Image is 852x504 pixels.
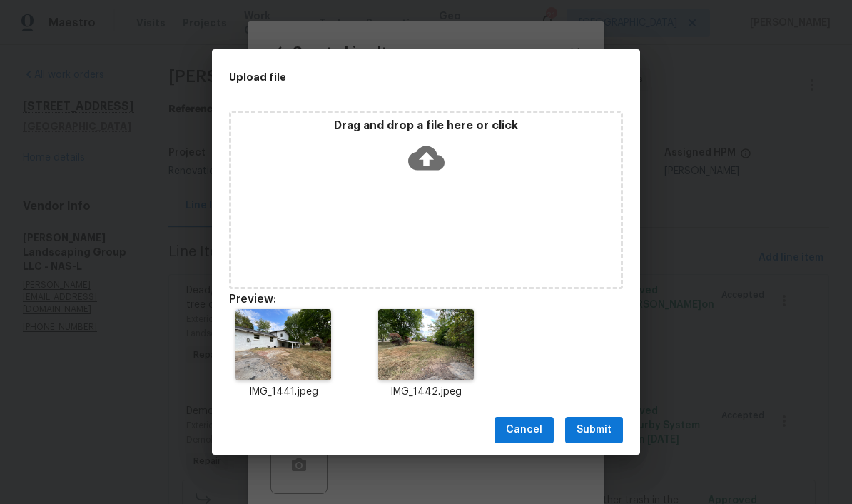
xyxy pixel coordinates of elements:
p: Drag and drop a file here or click [231,119,621,133]
span: Cancel [506,421,542,439]
span: Submit [577,421,612,439]
button: Cancel [495,417,554,443]
h2: Upload file [229,69,559,85]
p: IMG_1441.jpeg [229,385,338,400]
p: IMG_1442.jpeg [372,385,480,400]
button: Submit [565,417,623,443]
img: 2Q== [235,309,330,380]
img: Z [378,309,473,380]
